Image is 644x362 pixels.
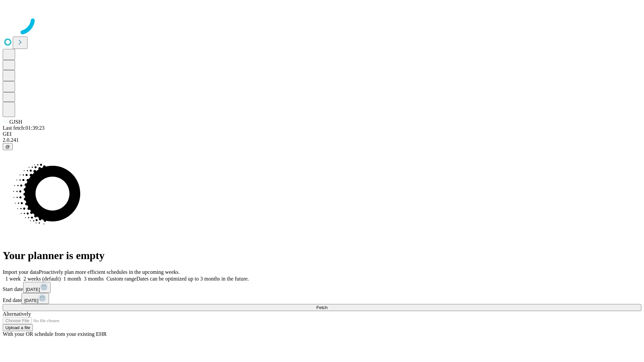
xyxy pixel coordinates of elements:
[21,293,49,304] button: [DATE]
[3,282,641,293] div: Start date
[3,293,641,304] div: End date
[3,137,641,143] div: 2.0.241
[3,131,641,137] div: GEI
[24,298,38,303] span: [DATE]
[3,304,641,311] button: Fetch
[137,276,249,282] span: Dates can be optimized up to 3 months in the future.
[5,276,21,282] span: 1 week
[3,249,641,262] h1: Your planner is empty
[39,269,180,275] span: Proactively plan more efficient schedules in the upcoming weeks.
[84,276,104,282] span: 3 months
[26,287,40,292] span: [DATE]
[106,276,136,282] span: Custom range
[3,125,45,131] span: Last fetch: 01:39:23
[3,269,39,275] span: Import your data
[3,311,31,317] span: Alternatively
[5,144,10,149] span: @
[316,305,327,310] span: Fetch
[63,276,81,282] span: 1 month
[23,282,51,293] button: [DATE]
[3,143,13,150] button: @
[3,331,107,337] span: With your OR schedule from your existing EHR
[9,119,22,125] span: GJSH
[23,276,61,282] span: 2 weeks (default)
[3,324,33,331] button: Upload a file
